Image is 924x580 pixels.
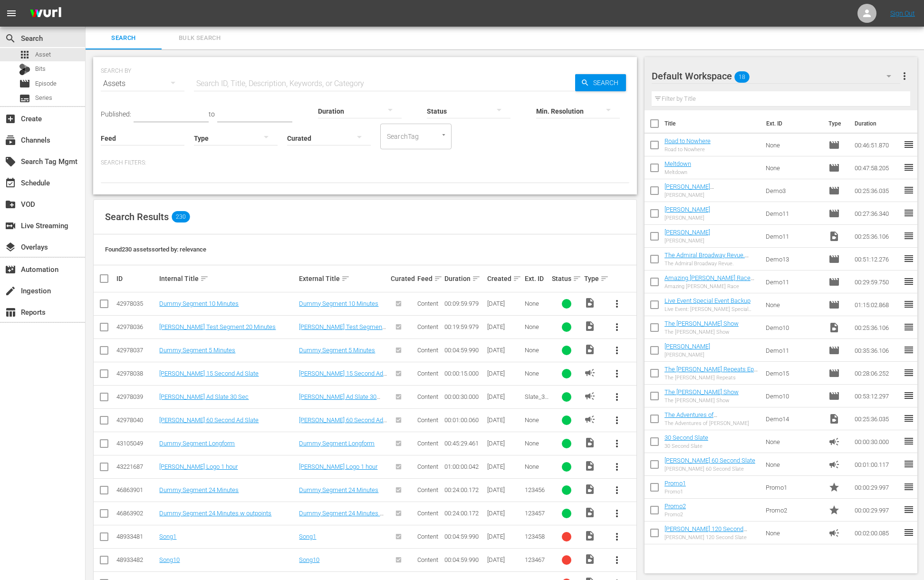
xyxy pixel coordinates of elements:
[434,274,443,283] span: sort
[760,110,823,137] th: Ext. ID
[828,139,840,151] span: Episode
[903,527,914,538] span: reorder
[525,463,549,470] div: None
[611,508,623,519] span: more_vert
[611,391,623,403] span: more_vert
[903,321,914,333] span: reorder
[611,368,623,379] span: more_vert
[664,420,758,426] div: The Adventures of [PERSON_NAME]
[664,443,708,449] div: 30 Second Slate
[584,367,596,378] span: AD
[172,211,190,222] span: 230
[417,300,438,307] span: Content
[159,510,271,517] a: Dummy Segment 24 Minutes w outpoints
[903,184,914,196] span: reorder
[116,510,156,517] div: 46863902
[444,323,484,330] div: 00:19:59.979
[903,230,914,242] span: reorder
[487,556,522,563] div: [DATE]
[828,527,840,539] span: Ad
[101,110,131,118] span: Published:
[851,248,903,271] td: 00:51:12.276
[444,556,484,563] div: 00:04:59.990
[828,322,840,333] span: Video
[35,93,52,103] span: Series
[5,285,16,297] span: Ingestion
[762,293,825,316] td: None
[851,430,903,453] td: 00:00:30.000
[417,370,438,377] span: Content
[444,416,484,424] div: 00:01:00.060
[903,435,914,447] span: reorder
[851,293,903,316] td: 01:15:02.868
[903,390,914,401] span: reorder
[664,169,691,175] div: Meltdown
[903,139,914,150] span: reorder
[903,481,914,493] span: reorder
[851,339,903,362] td: 00:35:36.106
[584,297,596,309] span: Video
[664,489,686,495] div: Promo1
[487,486,522,493] div: [DATE]
[552,273,581,284] div: Status
[116,486,156,493] div: 46863901
[159,533,176,540] a: Song1
[652,63,900,89] div: Default Workspace
[299,300,378,307] a: Dummy Segment 10 Minutes
[487,510,522,517] div: [DATE]
[851,134,903,156] td: 00:46:51.870
[439,130,448,139] button: Open
[525,323,549,330] div: None
[664,110,760,137] th: Title
[5,33,16,44] span: Search
[828,390,840,402] span: Episode
[664,466,755,472] div: [PERSON_NAME] 60 Second Slate
[444,440,484,447] div: 00:45:29.461
[903,276,914,287] span: reorder
[584,483,596,495] span: Video
[487,533,522,540] div: [DATE]
[159,440,235,447] a: Dummy Segment Longform
[101,159,629,167] p: Search Filters:
[903,162,914,173] span: reorder
[444,370,484,377] div: 00:00:15.000
[487,347,522,354] div: [DATE]
[664,229,710,236] a: [PERSON_NAME]
[828,253,840,265] span: Episode
[116,300,156,307] div: 42978035
[159,416,259,424] a: [PERSON_NAME] 60 Second Ad Slate
[606,525,628,548] button: more_vert
[762,430,825,453] td: None
[417,347,438,354] span: Content
[91,33,156,44] span: Search
[525,300,549,307] div: None
[584,390,596,402] span: AD
[444,393,484,400] div: 00:00:30.000
[299,347,375,354] a: Dummy Segment 5 Minutes
[159,323,276,330] a: [PERSON_NAME] Test Segment 20 Minutes
[5,156,16,167] span: Search Tag Mgmt
[584,460,596,472] span: Video
[606,432,628,455] button: more_vert
[823,110,849,137] th: Type
[159,347,235,354] a: Dummy Segment 5 Minutes
[472,274,481,283] span: sort
[828,185,840,196] span: Episode
[525,416,549,424] div: None
[664,183,742,197] a: [PERSON_NAME] ([PERSON_NAME] (00:30:00))
[606,339,628,362] button: more_vert
[903,367,914,378] span: reorder
[5,242,16,253] span: Overlays
[828,459,840,470] span: Ad
[762,362,825,385] td: Demo15
[525,533,545,540] span: 123458
[299,416,387,431] a: [PERSON_NAME] 60 Second Ad Slate
[116,370,156,377] div: 42978038
[5,199,16,210] span: VOD
[159,393,249,400] a: [PERSON_NAME] Ad Slate 30 Sec
[899,70,910,82] span: more_vert
[664,525,747,540] a: [PERSON_NAME] 120 Second Slate
[5,177,16,189] span: Schedule
[664,192,758,198] div: [PERSON_NAME]
[35,64,46,74] span: Bits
